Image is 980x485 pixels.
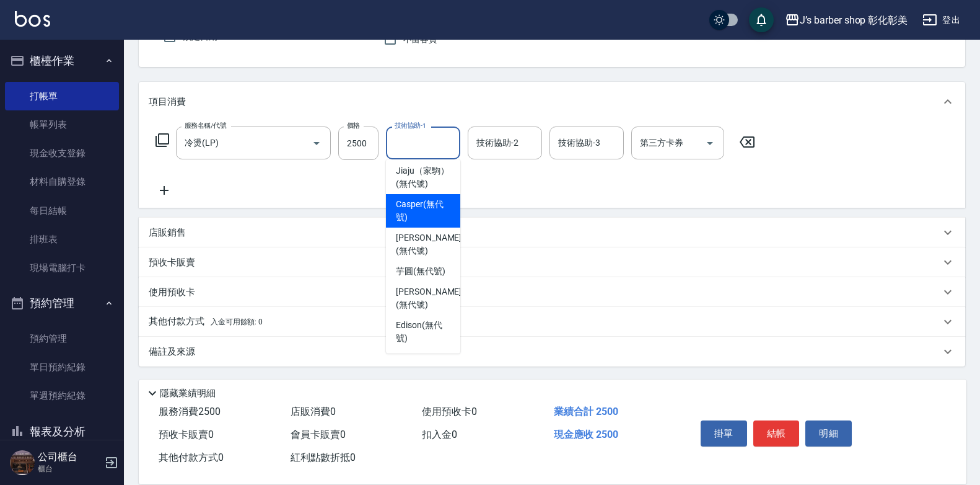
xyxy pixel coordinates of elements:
a: 單週預約紀錄 [5,381,119,410]
span: 使用預收卡 0 [422,406,477,417]
button: 掛單 [701,420,747,447]
span: 現金應收 2500 [554,429,618,440]
label: 價格 [347,121,360,130]
span: 業績合計 2500 [554,406,618,417]
span: 入金可用餘額: 0 [211,318,263,326]
img: Logo [15,11,50,27]
span: 店販消費 0 [291,406,336,417]
button: 登出 [917,9,965,32]
p: 備註及來源 [149,345,195,358]
span: 服務消費 2500 [159,406,221,417]
p: 隱藏業績明細 [160,387,216,400]
a: 預約管理 [5,324,119,353]
span: Casper (無代號) [396,198,450,224]
h5: 公司櫃台 [38,451,101,463]
button: 預約管理 [5,287,119,319]
button: Open [700,133,720,153]
span: 預收卡販賣 0 [159,429,214,440]
span: [PERSON_NAME] (無代號) [396,285,462,311]
a: 打帳單 [5,82,119,110]
button: J’s barber shop 彰化彰美 [780,7,912,33]
a: 單日預約紀錄 [5,353,119,381]
button: Open [307,133,326,153]
p: 其他付款方式 [149,315,263,329]
div: 店販銷售 [139,218,965,247]
p: 店販銷售 [149,226,186,239]
p: 櫃台 [38,463,101,474]
a: 每日結帳 [5,197,119,225]
span: 扣入金 0 [422,429,457,440]
a: 材料自購登錄 [5,167,119,196]
span: 其他付款方式 0 [159,452,224,463]
a: 現金收支登錄 [5,139,119,167]
p: 預收卡販賣 [149,256,195,269]
a: 現場電腦打卡 [5,254,119,282]
a: 帳單列表 [5,110,119,139]
div: J’s barber shop 彰化彰美 [800,12,908,28]
img: Person [10,450,35,475]
span: 紅利點數折抵 0 [291,452,356,463]
label: 服務名稱/代號 [185,121,226,130]
a: 排班表 [5,225,119,254]
p: 使用預收卡 [149,286,195,299]
div: 使用預收卡 [139,277,965,307]
button: 櫃檯作業 [5,45,119,77]
span: Jiaju（家駒） (無代號) [396,164,450,190]
div: 其他付款方式入金可用餘額: 0 [139,307,965,337]
button: 結帳 [753,420,800,447]
button: 明細 [805,420,852,447]
p: 項目消費 [149,96,186,109]
div: 項目消費 [139,82,965,122]
button: save [749,7,774,32]
button: 報表及分析 [5,416,119,448]
label: 技術協助-1 [395,121,426,130]
span: 芋圓 (無代號) [396,265,445,278]
span: Edison (無代號) [396,319,450,345]
span: [PERSON_NAME] (無代號) [396,231,462,257]
span: 會員卡販賣 0 [291,429,346,440]
div: 備註及來源 [139,337,965,367]
div: 預收卡販賣 [139,247,965,277]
